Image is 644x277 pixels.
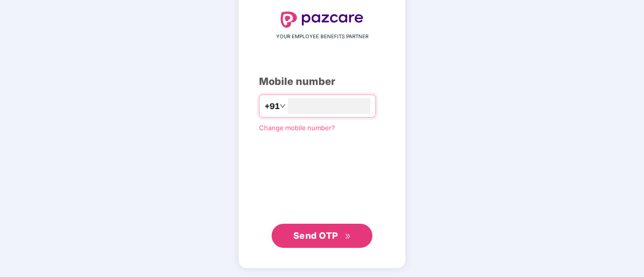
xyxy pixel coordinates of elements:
[272,224,372,248] button: Send OTPdouble-right
[259,124,335,132] a: Change mobile number?
[345,233,351,240] span: double-right
[280,103,286,109] span: down
[281,12,363,28] img: logo
[276,33,368,41] span: YOUR EMPLOYEE BENEFITS PARTNER
[259,74,385,89] div: Mobile number
[265,100,280,113] span: +91
[293,230,338,241] span: Send OTP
